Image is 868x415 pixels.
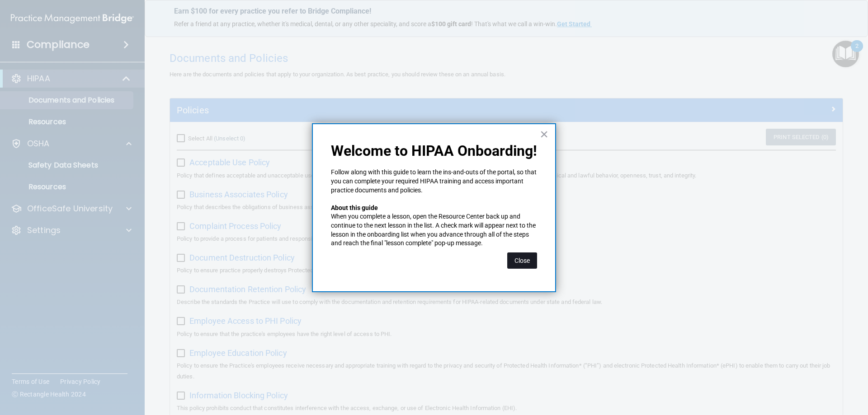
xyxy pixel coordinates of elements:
[507,252,537,269] button: Close
[331,142,537,159] p: Welcome to HIPAA Onboarding!
[540,127,548,141] button: Close
[331,212,537,247] p: When you complete a lesson, open the Resource Center back up and continue to the next lesson in t...
[331,168,537,195] p: Follow along with this guide to learn the ins-and-outs of the portal, so that you can complete yo...
[331,204,378,211] strong: About this guide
